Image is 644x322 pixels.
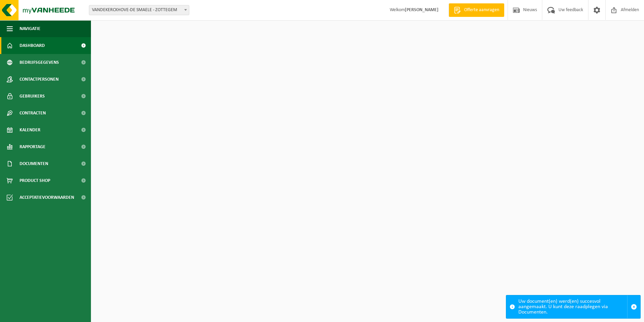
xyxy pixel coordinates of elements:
[20,172,50,189] span: Product Shop
[89,5,189,15] span: VANDEKERCKHOVE-DE SMAELE - ZOTTEGEM
[20,189,74,206] span: Acceptatievoorwaarden
[20,138,45,155] span: Rapportage
[20,122,40,138] span: Kalender
[462,7,501,14] span: Offerte aanvragen
[20,54,59,71] span: Bedrijfsgegevens
[89,5,189,15] span: VANDEKERCKHOVE-DE SMAELE - ZOTTEGEM
[20,37,45,54] span: Dashboard
[20,20,40,37] span: Navigatie
[20,88,45,105] span: Gebruikers
[449,3,504,17] a: Offerte aanvragen
[20,155,48,172] span: Documenten
[20,105,46,122] span: Contracten
[405,7,439,12] strong: [PERSON_NAME]
[518,295,627,318] div: Uw document(en) werd(en) succesvol aangemaakt. U kunt deze raadplegen via Documenten.
[20,71,59,88] span: Contactpersonen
